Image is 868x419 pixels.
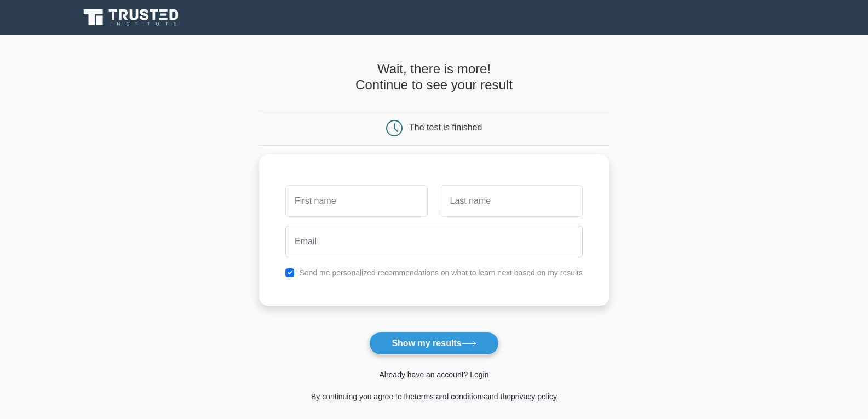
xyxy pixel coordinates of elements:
input: Email [285,226,583,257]
input: First name [285,185,427,217]
div: By continuing you agree to the and the [252,390,616,403]
div: The test is finished [409,123,482,132]
h4: Wait, there is more! Continue to see your result [259,61,609,93]
a: Already have an account? Login [379,370,488,379]
a: terms and conditions [415,392,485,401]
a: privacy policy [511,392,557,401]
button: Show my results [369,332,498,355]
label: Send me personalized recommendations on what to learn next based on my results [299,268,583,277]
input: Last name [441,185,583,217]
